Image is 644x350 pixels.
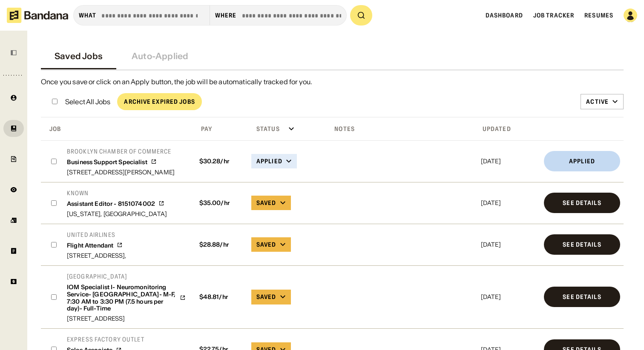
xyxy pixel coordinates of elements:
[256,241,276,248] div: Saved
[479,125,511,133] div: Updated
[67,159,147,166] div: Business Support Specialist
[67,169,175,175] div: [STREET_ADDRESS][PERSON_NAME]
[533,11,574,19] a: Job Tracker
[67,231,126,259] a: United AirlinesFlight Attendant[STREET_ADDRESS],
[67,316,186,322] div: [STREET_ADDRESS]
[7,8,68,23] img: Bandana logotype
[67,273,186,322] a: [GEOGRAPHIC_DATA]IOM Specialist I- Neuromonitoring Service- [GEOGRAPHIC_DATA]- M-F, 7:30 AM to 3:...
[67,273,186,280] div: [GEOGRAPHIC_DATA]
[563,200,601,206] div: See Details
[43,125,61,133] div: Job
[481,242,537,248] div: [DATE]
[196,241,244,248] div: $ 28.88 /hr
[67,200,155,208] div: Assistant Editor - 8151074002
[481,200,537,206] div: [DATE]
[67,148,175,155] div: Brooklyn Chamber of Commerce
[256,199,276,207] div: Saved
[250,122,324,135] div: Click toggle to sort ascending
[41,77,624,86] div: Once you save or click on an Apply button, the job will be automatically tracked for you.
[481,158,537,164] div: [DATE]
[196,293,244,301] div: $ 48.81 /hr
[67,231,126,239] div: United Airlines
[194,125,212,133] div: Pay
[256,157,282,165] div: Applied
[563,294,601,300] div: See Details
[479,122,539,135] div: Click toggle to sort descending
[481,294,537,300] div: [DATE]
[328,125,355,133] div: Notes
[43,122,191,135] div: Click toggle to sort descending
[67,253,126,259] div: [STREET_ADDRESS],
[124,99,195,105] div: Archive Expired Jobs
[569,158,595,164] div: Applied
[67,242,113,249] div: Flight Attendant
[67,284,176,312] div: IOM Specialist I- Neuromonitoring Service- [GEOGRAPHIC_DATA]- M-F, 7:30 AM to 3:30 PM (7.5 hours ...
[65,98,110,105] div: Select All Jobs
[256,293,276,301] div: Saved
[67,148,175,175] a: Brooklyn Chamber of CommerceBusiness Support Specialist[STREET_ADDRESS][PERSON_NAME]
[67,189,167,217] a: KnownAssistant Editor - 8151074002[US_STATE], [GEOGRAPHIC_DATA]
[584,11,613,19] a: Resumes
[563,242,601,248] div: See Details
[328,122,476,135] div: Click toggle to sort ascending
[55,51,103,61] div: Saved Jobs
[196,199,244,207] div: $ 35.00 /hr
[79,11,96,19] div: what
[67,211,167,217] div: [US_STATE], [GEOGRAPHIC_DATA]
[132,51,188,61] div: Auto-Applied
[67,336,144,343] div: Express Factory Outlet
[196,158,244,165] div: $ 30.28 /hr
[67,189,167,197] div: Known
[586,98,609,105] div: Active
[486,11,523,19] a: Dashboard
[194,122,246,135] div: Click toggle to sort ascending
[250,125,280,133] div: Status
[215,11,237,19] div: Where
